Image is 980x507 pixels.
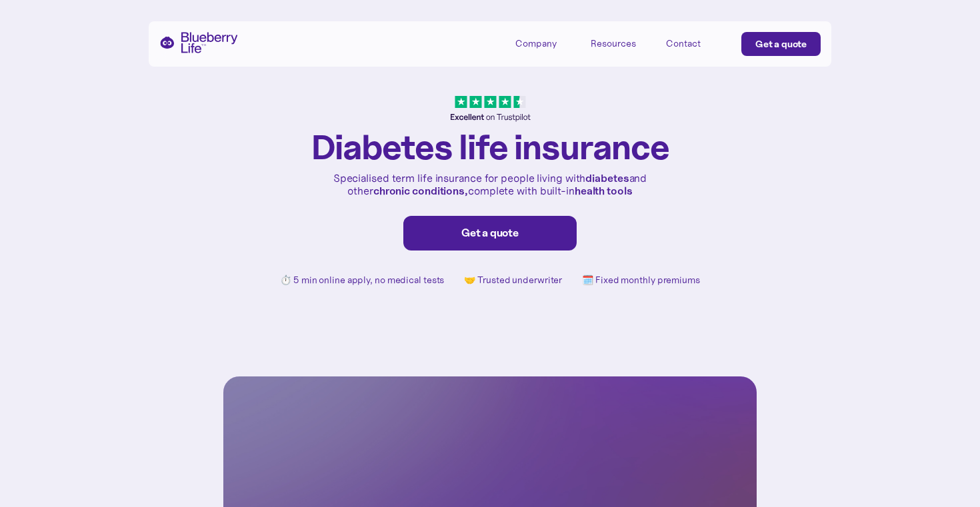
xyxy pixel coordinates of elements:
p: ⏱️ 5 min online apply, no medical tests [280,274,444,286]
h1: Diabetes life insurance [311,129,669,165]
a: home [159,32,238,53]
div: Contact [666,38,701,49]
div: Resources [591,32,651,54]
div: Get a quote [417,227,563,240]
a: Get a quote [403,216,577,251]
div: Resources [591,38,636,49]
strong: health tools [575,184,633,197]
a: Contact [666,32,726,54]
p: 🤝 Trusted underwriter [464,274,562,286]
div: Company [515,32,575,54]
div: Get a quote [755,37,807,51]
p: Specialised term life insurance for people living with and other complete with built-in [330,172,650,197]
div: Company [515,38,557,49]
p: 🗓️ Fixed monthly premiums [582,274,700,286]
a: Get a quote [741,32,821,56]
strong: chronic conditions, [373,184,468,197]
strong: diabetes [585,171,629,185]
